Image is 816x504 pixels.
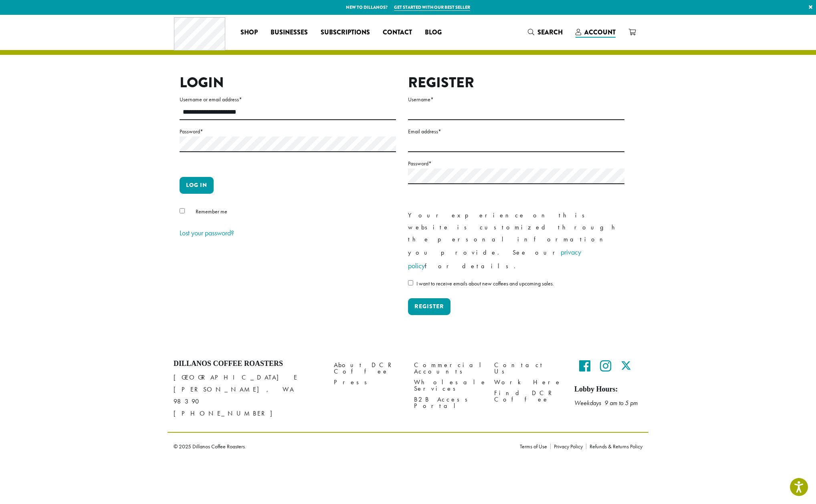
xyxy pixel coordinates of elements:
label: Password [180,127,396,137]
span: Search [537,28,563,37]
label: Username [408,94,624,104]
label: Password [408,159,624,169]
a: Wholesale Services [414,377,482,394]
a: privacy policy [408,247,581,270]
label: Username or email address [180,94,396,104]
h5: Lobby Hours: [574,385,642,394]
span: I want to receive emails about new coffees and upcoming sales. [416,280,554,287]
a: Shop [234,26,264,39]
em: Weekdays 9 am to 5 pm [574,399,638,407]
a: Find DCR Coffee [494,388,562,405]
button: Register [408,298,450,315]
span: Shop [240,28,258,38]
a: About DCR Coffee [334,359,402,377]
a: Contact Us [494,359,562,377]
a: Refunds & Returns Policy [586,444,642,449]
p: Your experience on this website is customized through the personal information you provide. See o... [408,209,624,273]
span: Account [584,28,616,37]
a: Privacy Policy [550,444,586,449]
p: © 2025 Dillanos Coffee Roasters. [174,444,508,449]
a: Lost your password? [180,228,234,237]
a: Search [521,26,569,39]
h2: Register [408,74,624,91]
h2: Login [180,74,396,91]
a: Work Here [494,377,562,388]
a: B2B Access Portal [414,394,482,412]
a: Commercial Accounts [414,359,482,377]
input: I want to receive emails about new coffees and upcoming sales. [408,280,413,285]
label: Email address [408,127,624,137]
a: Press [334,377,402,388]
span: Remember me [196,208,227,215]
span: Contact [383,28,412,38]
a: Get started with our best seller [394,4,470,11]
a: Terms of Use [520,444,550,449]
span: Businesses [271,28,308,38]
p: [GEOGRAPHIC_DATA] E [PERSON_NAME], WA 98390 [PHONE_NUMBER] [174,371,322,420]
h4: Dillanos Coffee Roasters [174,359,322,368]
span: Subscriptions [321,28,370,38]
button: Log in [180,177,214,194]
span: Blog [425,28,442,38]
